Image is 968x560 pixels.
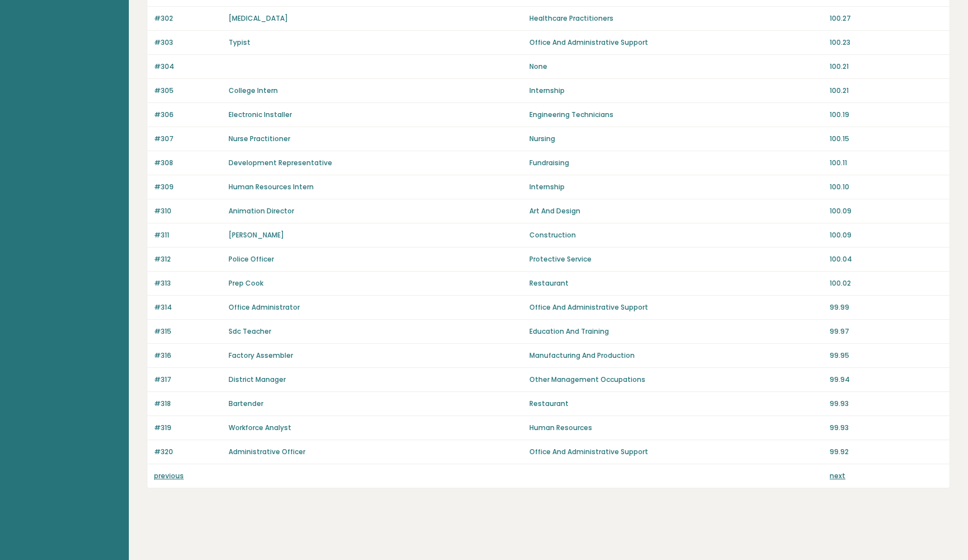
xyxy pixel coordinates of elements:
a: Electronic Installer [229,110,292,119]
p: Restaurant [529,278,823,288]
p: 100.09 [830,230,943,240]
a: [PERSON_NAME] [229,230,284,240]
a: Typist [229,38,250,47]
p: #308 [154,158,222,168]
p: Human Resources [529,423,823,433]
p: 99.94 [830,375,943,385]
p: Art And Design [529,206,823,216]
a: Factory Assembler [229,351,293,360]
p: Office And Administrative Support [529,302,823,312]
p: #311 [154,230,222,240]
p: #312 [154,254,222,264]
p: 100.04 [830,254,943,264]
p: #318 [154,399,222,409]
p: Internship [529,86,823,96]
a: Sdc Teacher [229,326,271,336]
p: #307 [154,134,222,144]
a: Administrative Officer [229,447,305,456]
p: 100.19 [830,110,943,120]
a: previous [154,471,184,480]
p: 99.93 [830,423,943,433]
a: Human Resources Intern [229,182,314,192]
a: Workforce Analyst [229,423,291,432]
p: #304 [154,62,222,72]
p: Other Management Occupations [529,375,823,385]
p: 100.21 [830,86,943,96]
a: Animation Director [229,206,294,216]
p: #305 [154,86,222,96]
p: Construction [529,230,823,240]
p: 100.10 [830,182,943,192]
p: Internship [529,182,823,192]
p: #320 [154,447,222,457]
a: Prep Cook [229,278,263,288]
p: 100.09 [830,206,943,216]
p: Restaurant [529,399,823,409]
p: 100.02 [830,278,943,288]
a: Nurse Practitioner [229,134,290,143]
p: 100.21 [830,62,943,72]
p: 99.93 [830,399,943,409]
p: #306 [154,110,222,120]
p: #315 [154,326,222,337]
p: #316 [154,351,222,361]
p: Education And Training [529,326,823,337]
p: Protective Service [529,254,823,264]
a: Police Officer [229,254,274,264]
p: 100.23 [830,38,943,48]
p: #317 [154,375,222,385]
p: 99.95 [830,351,943,361]
p: Engineering Technicians [529,110,823,120]
p: #310 [154,206,222,216]
p: #302 [154,13,222,24]
a: next [830,471,845,480]
p: Manufacturing And Production [529,351,823,361]
a: Development Representative [229,158,332,167]
a: Office Administrator [229,302,300,312]
p: Office And Administrative Support [529,38,823,48]
a: College Intern [229,86,278,95]
p: 100.11 [830,158,943,168]
p: #303 [154,38,222,48]
a: District Manager [229,375,286,384]
p: #314 [154,302,222,312]
p: Nursing [529,134,823,144]
a: [MEDICAL_DATA] [229,13,288,23]
p: #319 [154,423,222,433]
p: #309 [154,182,222,192]
p: Office And Administrative Support [529,447,823,457]
p: 99.92 [830,447,943,457]
p: 99.99 [830,302,943,312]
p: 100.15 [830,134,943,144]
p: #313 [154,278,222,288]
p: 99.97 [830,326,943,337]
a: Bartender [229,399,263,408]
p: 100.27 [830,13,943,24]
p: Fundraising [529,158,823,168]
p: None [529,62,823,72]
p: Healthcare Practitioners [529,13,823,24]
